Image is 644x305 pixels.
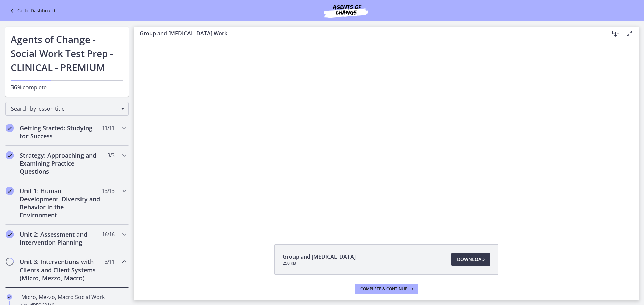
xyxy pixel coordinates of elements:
i: Completed [6,124,14,132]
span: 11 / 11 [102,124,114,132]
h2: Strategy: Approaching and Examining Practice Questions [20,151,102,175]
h1: Agents of Change - Social Work Test Prep - CLINICAL - PREMIUM [11,32,123,74]
h2: Getting Started: Studying for Success [20,124,102,140]
h2: Unit 3: Interventions with Clients and Client Systems (Micro, Mezzo, Macro) [20,258,102,282]
span: 16 / 16 [102,230,114,238]
i: Completed [7,294,12,300]
h2: Unit 2: Assessment and Intervention Planning [20,230,102,246]
span: 36% [11,83,23,91]
span: 13 / 13 [102,187,114,195]
span: 250 KB [283,261,356,266]
h2: Unit 1: Human Development, Diversity and Behavior in the Environment [20,187,102,219]
button: Complete & continue [355,284,418,294]
span: Download [457,255,485,263]
p: complete [11,83,123,91]
span: 3 / 3 [107,151,114,159]
div: Search by lesson title [5,102,129,116]
span: Complete & continue [360,286,407,292]
h3: Group and [MEDICAL_DATA] Work [140,29,598,37]
i: Completed [6,187,14,195]
i: Completed [6,151,14,159]
a: Go to Dashboard [8,7,55,15]
span: Search by lesson title [11,105,118,112]
img: Agents of Change [306,3,386,19]
span: Group and [MEDICAL_DATA] [283,253,356,261]
iframe: Video Lesson [134,41,639,229]
a: Download [451,253,490,266]
i: Completed [6,230,14,238]
span: 3 / 11 [105,258,114,266]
